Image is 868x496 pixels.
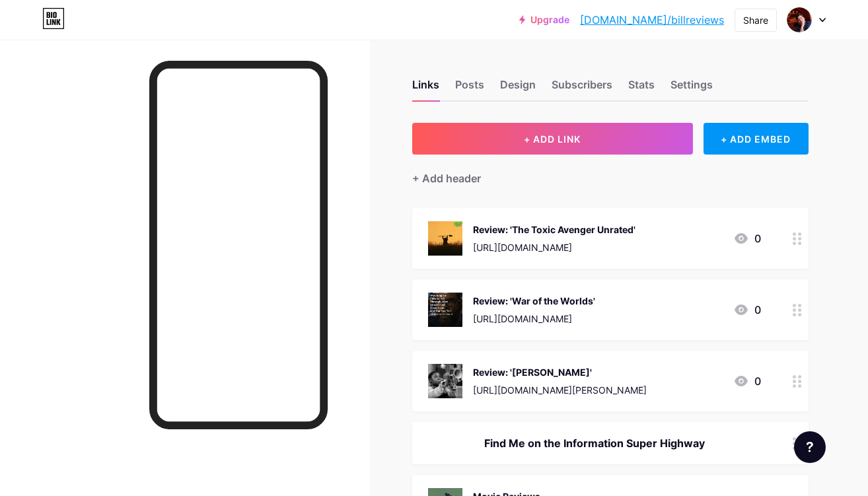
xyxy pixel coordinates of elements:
[552,77,612,100] div: Subscribers
[412,170,481,186] div: + Add header
[670,77,713,100] div: Settings
[473,312,595,326] div: [URL][DOMAIN_NAME]
[428,435,761,451] div: Find Me on the Information Super Highway
[787,7,812,32] img: Bill Arceneaux
[428,364,462,398] img: Review: 'Louis'
[733,230,761,246] div: 0
[455,77,484,100] div: Posts
[524,133,581,145] span: + ADD LINK
[580,12,724,28] a: [DOMAIN_NAME]/billreviews
[428,293,462,327] img: Review: 'War of the Worlds'
[628,77,655,100] div: Stats
[500,77,536,100] div: Design
[733,302,761,318] div: 0
[473,365,647,379] div: Review: '[PERSON_NAME]'
[412,77,439,100] div: Links
[733,373,761,389] div: 0
[412,123,693,155] button: + ADD LINK
[473,383,647,397] div: [URL][DOMAIN_NAME][PERSON_NAME]
[428,221,462,256] img: Review: 'The Toxic Avenger Unrated'
[743,13,768,27] div: Share
[473,223,635,236] div: Review: 'The Toxic Avenger Unrated'
[473,240,635,254] div: [URL][DOMAIN_NAME]
[473,294,595,308] div: Review: 'War of the Worlds'
[519,15,569,25] a: Upgrade
[704,123,809,155] div: + ADD EMBED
